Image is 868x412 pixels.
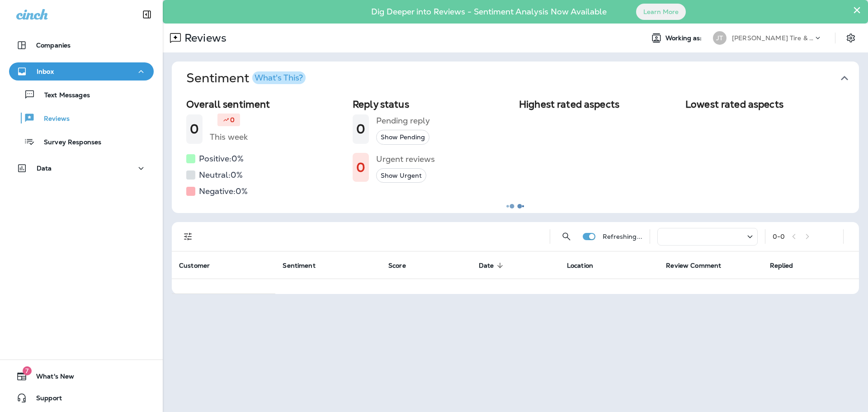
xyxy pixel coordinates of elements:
[35,138,101,147] p: Survey Responses
[9,389,154,407] button: Support
[36,42,71,49] p: Companies
[35,115,70,123] p: Reviews
[23,366,32,375] span: 7
[134,5,160,24] button: Collapse Sidebar
[37,165,52,172] p: Data
[9,132,154,151] button: Survey Responses
[27,373,74,384] span: What's New
[27,394,62,405] span: Support
[9,62,154,81] button: Inbox
[37,68,54,75] p: Inbox
[9,367,154,385] button: 7What's New
[9,109,154,128] button: Reviews
[9,159,154,177] button: Data
[35,91,90,100] p: Text Messages
[9,36,154,54] button: Companies
[9,85,154,104] button: Text Messages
